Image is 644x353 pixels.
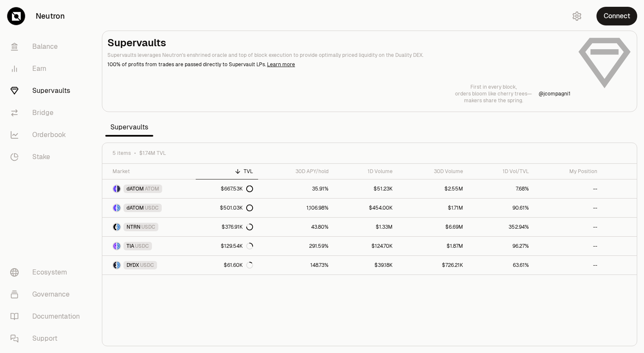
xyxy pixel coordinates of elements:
span: NTRN [127,224,141,230]
a: -- [534,237,602,255]
a: $667.53K [196,179,258,198]
div: TVL [201,168,253,175]
a: Supervaults [3,80,92,102]
img: DYDX Logo [113,262,116,269]
p: First in every block, [455,84,532,90]
span: $1.74M TVL [139,150,166,157]
img: USDC Logo [117,262,120,269]
a: DYDX LogoUSDC LogoDYDXUSDC [102,256,196,275]
div: 30D APY/hold [263,168,329,175]
a: dATOM LogoUSDC LogodATOMUSDC [102,199,196,217]
img: USDC Logo [117,224,120,230]
a: 63.61% [468,256,534,275]
a: Earn [3,58,92,80]
a: $6.69M [398,218,468,236]
a: 291.59% [258,237,334,255]
div: 30D Volume [403,168,463,175]
a: 148.73% [258,256,334,275]
span: 5 items [112,150,131,157]
div: $501.03K [220,205,253,211]
img: NTRN Logo [113,224,116,230]
span: USDC [135,243,149,249]
img: TIA Logo [113,243,116,249]
img: USDC Logo [117,243,120,249]
span: USDC [145,205,159,211]
img: ATOM Logo [117,185,120,192]
span: TIA [127,243,134,249]
span: Supervaults [105,119,153,136]
a: $124.70K [334,237,398,255]
p: Supervaults leverages Neutron's enshrined oracle and top of block execution to provide optimally ... [107,51,571,59]
p: @ jcompagni1 [539,90,571,97]
a: Ecosystem [3,261,92,283]
div: $667.53K [221,185,253,192]
a: $1.71M [398,199,468,217]
a: First in every block,orders bloom like cherry trees—makers share the spring. [455,84,532,104]
button: Connect [596,7,637,25]
a: dATOM LogoATOM LogodATOMATOM [102,179,196,198]
a: $1.87M [398,237,468,255]
a: Governance [3,283,92,305]
a: 1,106.98% [258,199,334,217]
span: USDC [141,224,155,230]
a: @jcompagni1 [539,90,571,97]
div: Market [112,168,191,175]
a: NTRN LogoUSDC LogoNTRNUSDC [102,218,196,236]
a: -- [534,256,602,275]
a: -- [534,218,602,236]
div: $376.91K [222,224,253,230]
a: 352.94% [468,218,534,236]
a: Support [3,328,92,350]
span: dATOM [127,205,144,211]
div: My Position [539,168,597,175]
p: orders bloom like cherry trees— [455,90,532,97]
a: $51.23K [334,179,398,198]
div: $61.60K [224,262,253,269]
a: 7.68% [468,179,534,198]
img: dATOM Logo [113,205,116,211]
a: 35.91% [258,179,334,198]
a: Documentation [3,305,92,328]
div: 1D Vol/TVL [473,168,529,175]
div: 1D Volume [339,168,393,175]
a: TIA LogoUSDC LogoTIAUSDC [102,237,196,255]
span: DYDX [127,262,139,269]
a: $501.03K [196,199,258,217]
a: Bridge [3,102,92,124]
a: 90.61% [468,199,534,217]
a: 96.27% [468,237,534,255]
a: -- [534,199,602,217]
a: Balance [3,36,92,58]
a: -- [534,179,602,198]
a: $2.55M [398,179,468,198]
p: 100% of profits from trades are passed directly to Supervault LPs. [107,61,571,68]
a: Learn more [267,61,295,68]
a: 43.80% [258,218,334,236]
a: $726.21K [398,256,468,275]
h2: Supervaults [107,36,571,50]
span: USDC [140,262,154,269]
a: $39.18K [334,256,398,275]
a: Stake [3,146,92,168]
a: Orderbook [3,124,92,146]
div: $129.54K [221,243,253,249]
a: $1.33M [334,218,398,236]
a: $376.91K [196,218,258,236]
span: dATOM [127,185,144,192]
a: $61.60K [196,256,258,275]
img: dATOM Logo [113,185,116,192]
a: $454.00K [334,199,398,217]
p: makers share the spring. [455,97,532,104]
span: ATOM [145,185,159,192]
a: $129.54K [196,237,258,255]
img: USDC Logo [117,205,120,211]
